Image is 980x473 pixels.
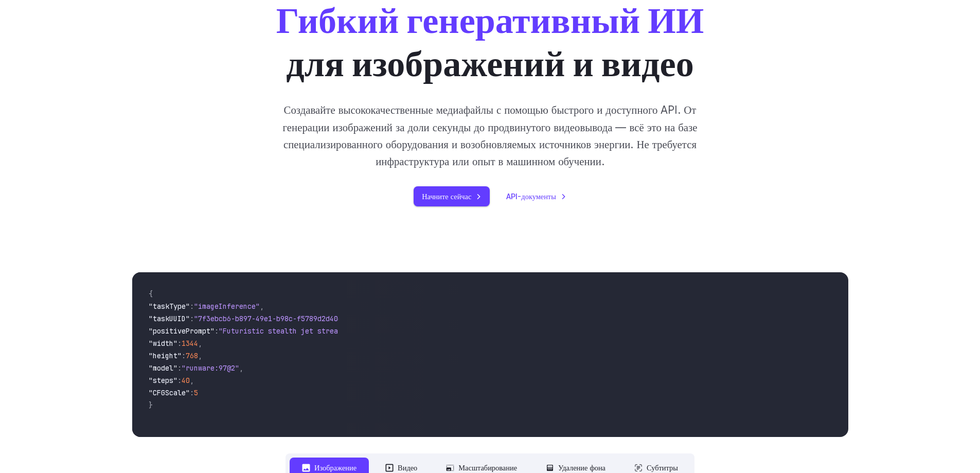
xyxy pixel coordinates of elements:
span: "7f3ebcb6-b897-49e1-b98c-f5789d2d40d7" [194,314,350,323]
span: 40 [182,376,190,385]
span: : [190,388,194,397]
span: : [177,363,182,373]
span: "height" [149,351,182,360]
span: 768 [186,351,198,360]
span: : [190,314,194,323]
font: Создавайте высококачественные медиафайлы с помощью быстрого и доступного API. От генерации изобра... [283,103,698,168]
span: "taskType" [149,302,190,311]
span: "imageInference" [194,302,260,311]
font: Субтитры [647,463,678,472]
span: "runware:97@2" [182,363,239,373]
font: Удаление фона [558,463,605,472]
span: , [198,339,202,348]
span: , [239,363,243,373]
span: "Futuristic stealth jet streaking through a neon-lit cityscape with glowing purple exhaust" [219,326,593,336]
span: 1344 [182,339,198,348]
span: : [215,326,219,336]
span: "taskUUID" [149,314,190,323]
span: "model" [149,363,177,373]
span: { [149,289,153,299]
span: } [149,400,153,410]
font: Видео [398,463,417,472]
font: Начните сейчас [422,192,471,201]
font: Масштабирование [458,463,517,472]
span: "steps" [149,376,177,385]
span: : [177,376,182,385]
font: Изображение [314,463,357,472]
span: , [198,351,202,360]
font: для изображений и видео [286,41,693,85]
span: "CFGScale" [149,388,190,397]
span: 5 [194,388,198,397]
span: : [177,339,182,348]
a: Начните сейчас [414,186,490,206]
span: "positivePrompt" [149,326,215,336]
font: API-документы [506,192,556,201]
a: API-документы [506,190,566,202]
span: , [260,302,264,311]
span: "width" [149,339,177,348]
span: : [182,351,186,360]
span: , [190,376,194,385]
span: : [190,302,194,311]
